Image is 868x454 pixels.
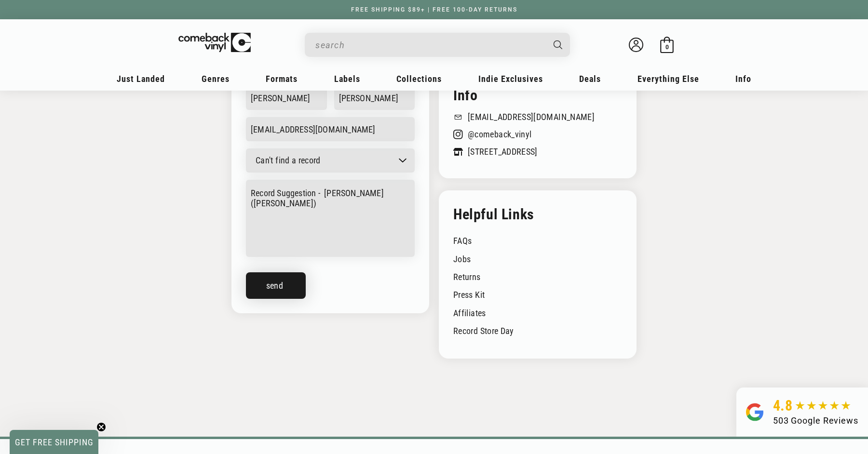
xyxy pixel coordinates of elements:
[453,285,622,303] a: Press Kit
[453,205,622,224] h4: Helpful Links
[117,74,165,84] span: Just Landed
[10,430,98,454] div: GET FREE SHIPPINGClose teaser
[453,147,622,157] a: [STREET_ADDRESS]
[637,74,699,84] span: Everything Else
[665,43,669,51] span: 0
[315,35,544,55] input: When autocomplete results are available use up and down arrows to review and enter to select
[453,321,622,339] a: Record Store Day
[305,33,570,57] div: Search
[266,74,298,84] span: Formats
[334,74,360,84] span: Labels
[15,437,94,447] span: GET FREE SHIPPING
[773,414,858,427] div: 503 Google Reviews
[246,86,327,110] input: First name
[746,397,763,427] img: Group.svg
[453,86,622,105] h4: Info
[736,387,868,437] a: 4.8 503 Google Reviews
[478,74,543,84] span: Indie Exclusives
[396,74,442,84] span: Collections
[334,86,415,110] input: Last name
[579,74,601,84] span: Deals
[453,267,622,285] a: Returns
[341,6,527,13] a: FREE SHIPPING $89+ | FREE 100-DAY RETURNS
[96,422,106,432] button: Close teaser
[246,117,415,141] input: Email
[545,33,571,57] button: Search
[773,397,793,414] span: 4.8
[246,272,306,299] button: Send
[453,129,622,139] a: @comeback_vinyl
[795,401,851,411] img: star5.svg
[735,74,751,84] span: Info
[202,74,230,84] span: Genres
[453,112,622,122] a: [EMAIL_ADDRESS][DOMAIN_NAME]
[453,231,622,249] a: FAQs
[453,249,622,267] a: Jobs
[453,303,622,321] a: Affiliates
